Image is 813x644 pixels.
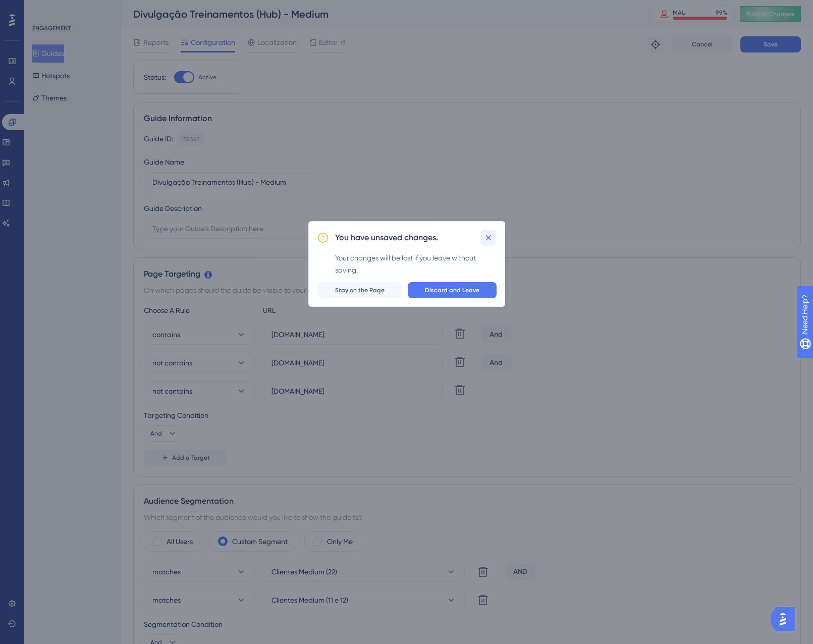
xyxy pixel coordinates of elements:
div: Your changes will be lost if you leave without saving. [335,252,497,276]
span: Need Help? [24,3,63,15]
span: Stay on the Page [335,286,385,294]
span: Discard and Leave [425,286,479,294]
iframe: UserGuiding AI Assistant Launcher [771,604,801,634]
h2: You have unsaved changes. [335,232,438,244]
